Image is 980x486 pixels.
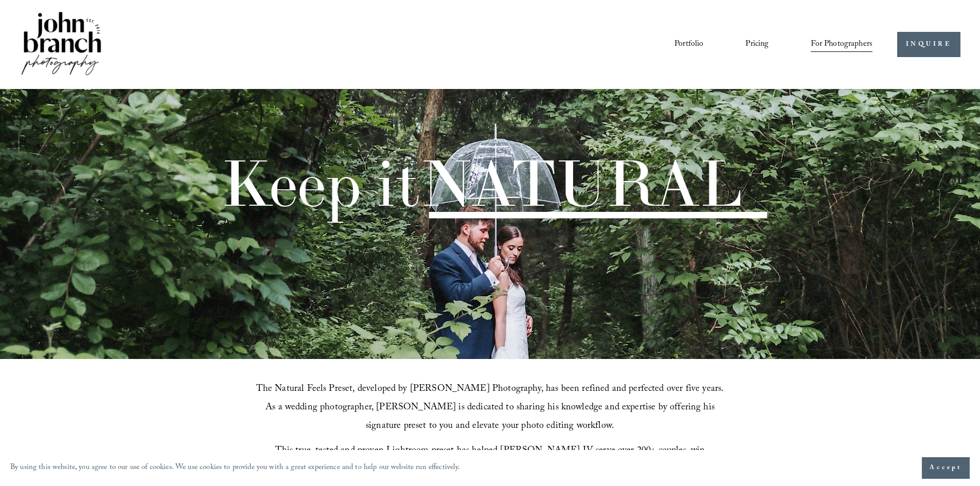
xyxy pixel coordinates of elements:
a: Pricing [745,35,769,53]
span: NATURAL [420,142,742,223]
span: For Photographers [811,37,872,52]
p: By using this website, you agree to our use of cookies. We use cookies to provide you with a grea... [10,461,460,476]
a: INQUIRE [897,32,960,57]
a: Portfolio [674,35,703,53]
h1: Keep it [221,151,742,215]
img: John Branch IV Photography [20,10,103,79]
span: The Natural Feels Preset, developed by [PERSON_NAME] Photography, has been refined and perfected ... [256,382,727,435]
a: folder dropdown [811,35,872,53]
button: Accept [922,457,970,479]
span: Accept [930,463,962,473]
span: This true, tested and proven Lightroom preset has helped [PERSON_NAME] IV serve over 200+ couples... [257,443,708,478]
